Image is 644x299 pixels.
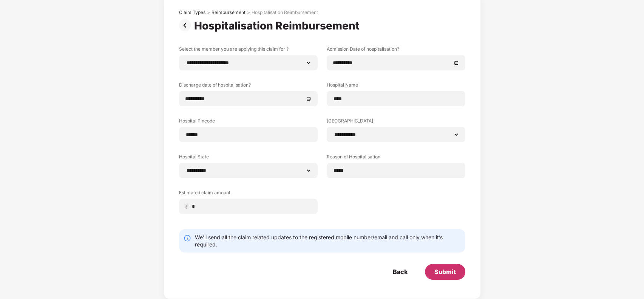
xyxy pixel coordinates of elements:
label: Estimated claim amount [179,189,318,199]
div: Hospitalisation Reimbursement [194,19,363,32]
div: Back [393,268,408,276]
img: svg+xml;base64,PHN2ZyBpZD0iSW5mby0yMHgyMCIgeG1sbnM9Imh0dHA6Ly93d3cudzMub3JnLzIwMDAvc3ZnIiB3aWR0aD... [184,234,191,242]
label: [GEOGRAPHIC_DATA] [327,118,465,127]
img: svg+xml;base64,PHN2ZyBpZD0iUHJldi0zMngzMiIgeG1sbnM9Imh0dHA6Ly93d3cudzMub3JnLzIwMDAvc3ZnIiB3aWR0aD... [179,19,194,31]
div: Hospitalisation Reimbursement [252,9,318,15]
label: Discharge date of hospitalisation? [179,82,318,91]
div: We’ll send all the claim related updates to the registered mobile number/email and call only when... [195,234,461,248]
label: Hospital Name [327,82,465,91]
div: > [247,9,250,15]
label: Hospital State [179,153,318,163]
div: Submit [434,268,456,276]
div: Reimbursement [212,9,246,15]
div: > [207,9,210,15]
label: Admission Date of hospitalisation? [327,46,465,55]
label: Reason of Hospitalisation [327,153,465,163]
label: Select the member you are applying this claim for ? [179,46,318,55]
div: Claim Types [179,9,205,15]
label: Hospital Pincode [179,118,318,127]
span: ₹ [185,203,191,210]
